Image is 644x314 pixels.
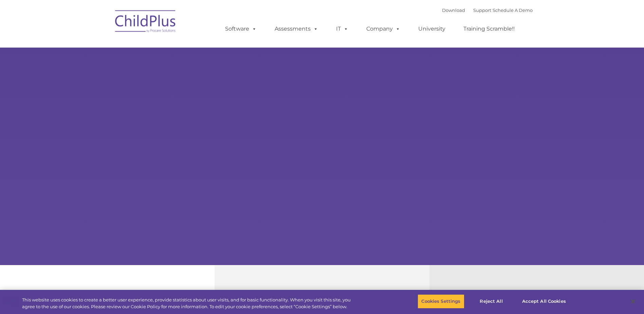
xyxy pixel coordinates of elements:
div: This website uses cookies to create a better user experience, provide statistics about user visit... [22,297,354,310]
img: ChildPlus by Procare Solutions [112,5,180,39]
a: Training Scramble!! [457,22,521,36]
button: Accept All Cookies [518,294,570,309]
a: Support [473,7,491,13]
a: Software [218,22,263,36]
a: Assessments [268,22,325,36]
a: Company [360,22,407,36]
a: Schedule A Demo [493,7,533,13]
a: University [411,22,452,36]
a: IT [329,22,355,36]
button: Close [626,294,641,309]
font: | [442,7,533,13]
button: Cookies Settings [418,294,464,309]
a: Download [442,7,465,13]
button: Reject All [470,294,513,309]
